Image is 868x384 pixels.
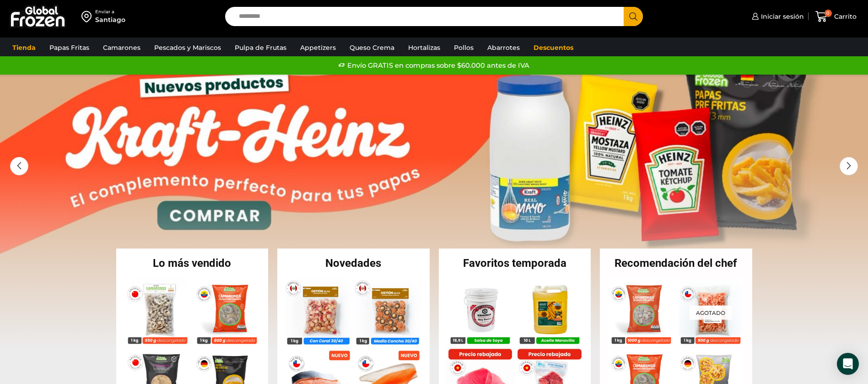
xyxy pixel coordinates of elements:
[404,39,445,56] a: Hortalizas
[825,10,832,17] span: 0
[98,39,145,56] a: Camarones
[8,39,40,56] a: Tienda
[840,157,858,175] div: Next slide
[150,39,226,56] a: Pescados y Mariscos
[832,12,857,21] span: Carrito
[690,305,732,319] p: Agotado
[759,12,804,21] span: Iniciar sesión
[529,39,578,56] a: Descuentos
[449,39,478,56] a: Pollos
[439,258,591,269] h2: Favoritos temporada
[230,39,291,56] a: Pulpa de Frutas
[749,7,804,26] a: Iniciar sesión
[813,6,859,27] a: 0 Carrito
[95,9,125,15] div: Enviar a
[345,39,399,56] a: Queso Crema
[296,39,340,56] a: Appetizers
[10,157,28,175] div: Previous slide
[116,258,269,269] h2: Lo más vendido
[600,258,752,269] h2: Recomendación del chef
[624,7,643,26] button: Search button
[81,9,95,24] img: address-field-icon.svg
[277,258,430,269] h2: Novedades
[45,39,94,56] a: Papas Fritas
[95,15,125,24] div: Santiago
[483,39,524,56] a: Abarrotes
[837,353,859,375] div: Open Intercom Messenger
